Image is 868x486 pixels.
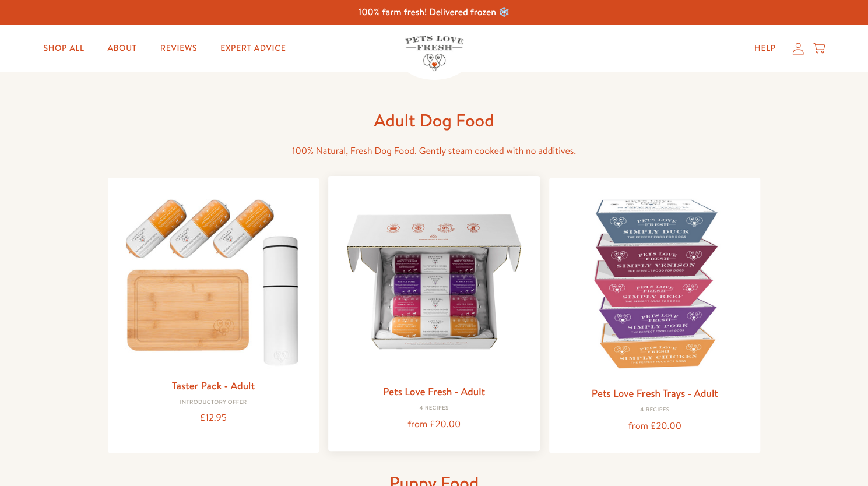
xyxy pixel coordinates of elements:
[117,410,310,426] div: £12.95
[745,37,785,60] a: Help
[34,37,93,60] a: Shop All
[383,384,485,399] a: Pets Love Fresh - Adult
[558,187,751,380] img: Pets Love Fresh Trays - Adult
[558,418,751,434] div: from £20.00
[99,37,146,60] a: About
[338,405,530,412] div: 4 Recipes
[338,417,530,432] div: from £20.00
[558,407,751,414] div: 4 Recipes
[172,378,255,393] a: Taster Pack - Adult
[248,109,621,132] h1: Adult Dog Food
[338,185,530,378] img: Pets Love Fresh - Adult
[117,187,310,372] img: Taster Pack - Adult
[405,36,463,71] img: Pets Love Fresh
[151,37,206,60] a: Reviews
[117,399,310,406] div: Introductory Offer
[292,145,576,157] span: 100% Natural, Fresh Dog Food. Gently steam cooked with no additives.
[211,37,295,60] a: Expert Advice
[592,386,718,400] a: Pets Love Fresh Trays - Adult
